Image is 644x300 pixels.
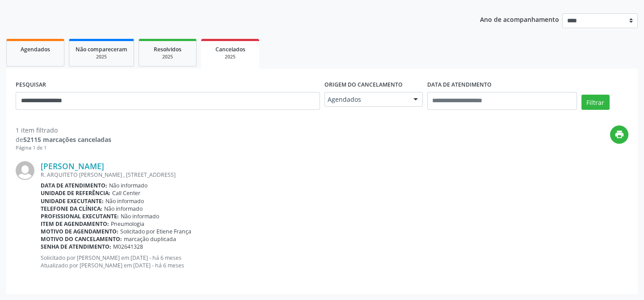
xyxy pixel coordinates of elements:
[16,135,111,144] div: de
[41,161,104,171] a: [PERSON_NAME]
[41,254,628,269] p: Solicitado por [PERSON_NAME] em [DATE] - há 6 meses Atualizado por [PERSON_NAME] em [DATE] - há 6...
[113,243,143,250] span: M02641328
[41,220,109,228] b: Item de agendamento:
[109,182,147,189] span: Não informado
[615,129,624,139] i: print
[581,95,610,110] button: Filtrar
[145,54,190,60] div: 2025
[324,78,403,92] label: Origem do cancelamento
[41,189,110,197] b: Unidade de referência:
[16,125,111,135] div: 1 item filtrado
[41,212,119,220] b: Profissional executante:
[16,78,46,92] label: PESQUISAR
[207,54,253,60] div: 2025
[41,197,104,205] b: Unidade executante:
[215,46,245,53] span: Cancelados
[41,235,122,243] b: Motivo do cancelamento:
[112,189,140,197] span: Call Center
[41,182,107,189] b: Data de atendimento:
[21,46,50,53] span: Agendados
[41,243,111,250] b: Senha de atendimento:
[23,135,111,144] strong: 52115 marcações canceladas
[105,197,144,205] span: Não informado
[41,228,118,235] b: Motivo de agendamento:
[427,78,492,92] label: DATA DE ATENDIMENTO
[76,46,127,53] span: Não compareceram
[480,13,559,25] p: Ano de acompanhamento
[121,212,159,220] span: Não informado
[41,171,628,179] div: R. ARQUITETO [PERSON_NAME] , [STREET_ADDRESS]
[328,95,404,104] span: Agendados
[154,46,181,53] span: Resolvidos
[610,125,628,144] button: print
[120,228,191,235] span: Solicitado por Etiene França
[41,205,102,212] b: Telefone da clínica:
[16,161,34,180] img: img
[104,205,143,212] span: Não informado
[124,235,176,243] span: marcação duplicada
[76,54,127,60] div: 2025
[111,220,144,228] span: Pneumologia
[16,144,111,152] div: Página 1 de 1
